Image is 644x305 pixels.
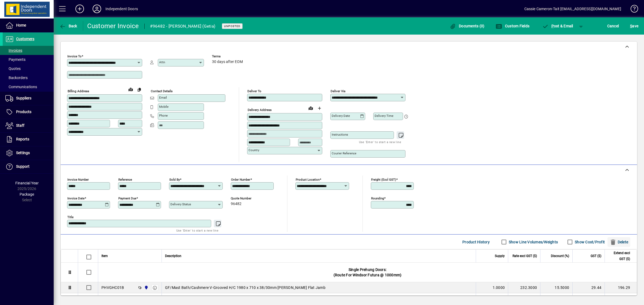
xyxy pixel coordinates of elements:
[630,24,632,28] span: S
[16,151,30,155] span: Settings
[105,5,138,13] div: Independent Doors
[3,64,54,73] a: Quotes
[88,4,105,14] button: Profile
[247,89,261,93] mat-label: Deliver To
[159,96,167,99] mat-label: Email
[5,48,22,53] span: Invoices
[494,21,531,31] button: Custom Fields
[508,239,558,245] label: Show Line Volumes/Weights
[118,178,132,181] mat-label: Reference
[143,285,149,291] span: Cromwell Central Otago
[375,114,393,118] mat-label: Delivery time
[608,237,633,247] app-page-header-button: Delete selection
[627,1,637,18] a: Knowledge Base
[610,238,628,246] span: Delete
[542,24,573,28] span: ost & Email
[20,192,34,196] span: Package
[67,178,89,181] mat-label: Invoice number
[359,139,401,145] mat-hint: Use 'Enter' to start a new line
[3,92,54,105] a: Suppliers
[460,237,492,247] button: Product History
[126,85,135,94] a: View on map
[3,146,54,160] a: Settings
[135,85,144,94] button: Copy to Delivery address
[332,151,356,155] mat-label: Courier Reference
[296,178,320,181] mat-label: Product location
[462,238,490,246] span: Product History
[630,22,638,30] span: ave
[212,60,243,64] span: 30 days after EOM
[513,253,537,259] span: Rate excl GST ($)
[371,196,384,200] mat-label: Rounding
[629,21,640,31] button: Save
[16,96,31,100] span: Suppliers
[118,196,136,200] mat-label: Payment due
[607,22,619,30] span: Cancel
[170,202,191,206] mat-label: Delivery status
[450,24,485,28] span: Documents (0)
[574,239,605,245] label: Show Cost/Profit
[248,148,259,152] mat-label: Country
[591,253,601,259] span: GST ($)
[332,133,348,136] mat-label: Instructions
[58,21,79,31] button: Back
[87,22,139,30] div: Customer Invoice
[3,160,54,173] a: Support
[5,66,21,71] span: Quotes
[231,178,250,181] mat-label: Order number
[332,114,350,118] mat-label: Delivery date
[608,237,630,247] button: Delete
[371,178,396,181] mat-label: Freight (excl GST)
[176,227,218,233] mat-hint: Use 'Enter' to start a new line
[495,253,505,259] span: Supply
[165,253,181,259] span: Description
[551,253,569,259] span: Discount (%)
[101,253,108,259] span: Item
[539,21,576,31] button: Post & Email
[572,293,605,304] td: 29.44
[3,105,54,119] a: Products
[511,285,537,290] div: 232.3000
[608,250,630,262] span: Extend excl GST ($)
[71,4,88,14] button: Add
[67,54,82,58] mat-label: Invoice To
[101,285,124,290] div: PHVGHC01B
[3,82,54,91] a: Communications
[159,105,169,109] mat-label: Mobile
[5,57,25,62] span: Payments
[606,21,620,31] button: Cancel
[306,104,315,112] a: View on map
[605,293,637,304] td: 196.29
[5,85,37,89] span: Communications
[159,60,165,64] mat-label: Attn
[5,76,28,80] span: Backorders
[3,46,54,55] a: Invoices
[3,73,54,82] a: Backorders
[224,24,240,28] span: Unposted
[331,89,345,93] mat-label: Deliver via
[231,197,263,200] span: Quote number
[67,215,74,219] mat-label: Title
[54,21,83,31] app-page-header-button: Back
[605,282,637,293] td: 196.29
[15,181,39,185] span: Financial Year
[3,19,54,32] a: Home
[493,285,505,290] span: 1.0000
[16,23,26,27] span: Home
[3,133,54,146] a: Reports
[16,164,30,169] span: Support
[59,24,77,28] span: Back
[16,110,31,114] span: Products
[496,24,529,28] span: Custom Fields
[551,24,554,28] span: P
[98,263,637,282] div: Single Prehung Doors: (Route For Windsor Futura @ 1000mm)
[3,55,54,64] a: Payments
[16,137,29,141] span: Reports
[67,196,85,200] mat-label: Invoice date
[572,282,605,293] td: 29.44
[16,123,24,128] span: Staff
[150,22,215,31] div: #96482 - [PERSON_NAME] (Getia)
[448,21,486,31] button: Documents (0)
[540,293,572,304] td: 15.5000
[165,285,325,290] span: GF/Mast Bath/Cashmere V-Grooved H/C 1980 x 710 x 38/30mm [PERSON_NAME] Flat Jamb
